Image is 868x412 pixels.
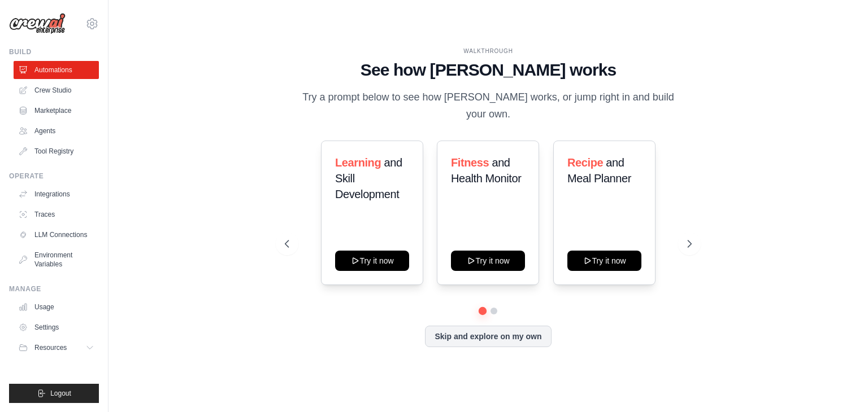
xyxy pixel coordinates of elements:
[9,47,99,56] div: Build
[14,81,99,99] a: Crew Studio
[34,343,67,352] span: Resources
[298,89,678,122] p: Try a prompt below to see how [PERSON_NAME] works, or jump right in and build your own.
[14,61,99,79] a: Automations
[9,384,99,403] button: Logout
[14,122,99,140] a: Agents
[14,339,99,357] button: Resources
[451,156,521,185] span: and Health Monitor
[567,156,631,185] span: and Meal Planner
[9,13,66,34] img: Logo
[14,298,99,316] a: Usage
[14,185,99,203] a: Integrations
[567,156,603,169] span: Recipe
[285,60,692,80] h1: See how [PERSON_NAME] works
[335,156,381,169] span: Learning
[14,226,99,244] a: LLM Connections
[335,251,409,271] button: Try it now
[285,47,692,55] div: WALKTHROUGH
[451,251,525,271] button: Try it now
[425,326,551,347] button: Skip and explore on my own
[50,389,71,398] span: Logout
[451,156,489,169] span: Fitness
[14,142,99,160] a: Tool Registry
[567,251,641,271] button: Try it now
[335,156,402,200] span: and Skill Development
[14,318,99,336] a: Settings
[14,205,99,223] a: Traces
[9,172,99,181] div: Operate
[14,102,99,120] a: Marketplace
[14,246,99,273] a: Environment Variables
[9,284,99,293] div: Manage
